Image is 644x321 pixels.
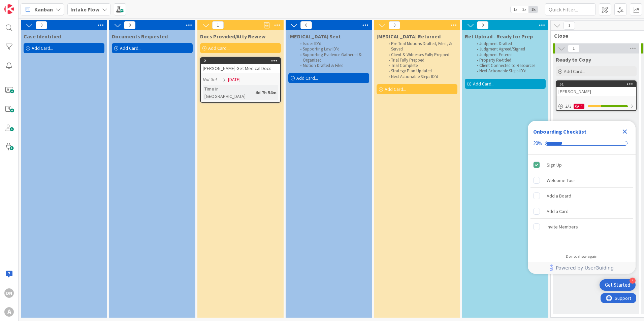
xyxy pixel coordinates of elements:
span: Add Card... [385,86,406,92]
li: Trial Complete [385,63,456,68]
span: Case Identified [24,33,61,40]
li: Property Re-titled [473,58,545,63]
div: 2 [204,59,280,63]
div: 2 [201,58,280,64]
li: Strategy Plan Updated [385,68,456,74]
div: [PERSON_NAME] [556,87,636,96]
div: A [4,307,14,317]
div: DN [4,288,14,298]
div: Checklist progress: 20% [533,140,630,146]
div: Checklist items [528,155,636,249]
li: Motion Drafted & Filed [296,63,368,68]
i: Not Set [203,76,217,82]
div: Add a Card is incomplete. [530,204,633,219]
div: 51 [556,81,636,87]
div: Footer [528,262,636,274]
span: 1 [212,21,224,29]
span: Add Card... [208,45,230,51]
div: Onboarding Checklist [533,128,586,136]
div: 2[PERSON_NAME] Get Medical Docs [201,58,280,73]
span: Docs Provided/Atty Review [200,33,265,40]
div: Add a Board is incomplete. [530,188,633,203]
span: 0 [124,21,135,29]
li: Next Actionable Steps ID'd [385,74,456,79]
div: Get Started [605,282,630,288]
span: 1 [563,22,575,30]
li: Judgment Entered [473,52,545,58]
div: 4d 7h 54m [254,89,278,96]
img: Visit kanbanzone.com [4,4,14,14]
div: Open Get Started checklist, remaining modules: 4 [600,279,636,291]
div: 20% [533,140,542,146]
span: Add Card... [120,45,141,51]
span: Add Card... [564,68,585,74]
div: 1 [574,104,584,109]
span: 0 [477,21,488,29]
div: Time in [GEOGRAPHIC_DATA] [203,85,253,100]
span: 1 [568,44,579,52]
span: 1x [511,6,520,13]
span: Support [14,1,31,9]
li: Trial Fully Prepped [385,58,456,63]
span: 2x [520,6,529,13]
span: 0 [36,21,47,29]
div: Invite Members [547,223,578,231]
div: [PERSON_NAME] Get Medical Docs [201,64,280,73]
div: Checklist Container [528,121,636,274]
div: 4 [630,278,636,284]
li: Judgment Agreed/Signed [473,46,545,52]
li: Pre-Trial Motions Drafted, Filed, & Served [385,41,456,52]
span: Kanban [34,5,53,13]
b: Intake Flow [70,6,99,13]
div: Welcome Tour [547,176,575,184]
div: 2/31 [556,102,636,110]
div: Sign Up [547,161,562,169]
span: [DATE] [228,76,240,83]
div: Add a Board [547,192,571,200]
span: Ret Upload - Ready for Prep [465,33,533,40]
li: Supporting Evidence Gathered & Organized [296,52,368,63]
li: Judgment Drafted [473,41,545,46]
span: Add Card... [296,75,318,81]
li: Supporting Law ID'd [296,46,368,52]
div: Close Checklist [619,126,630,137]
li: Next Actionable Steps ID'd [473,68,545,74]
div: Sign Up is complete. [530,157,633,172]
span: Powered by UserGuiding [556,264,614,272]
li: Issues ID'd [296,41,368,46]
div: Do not show again [566,254,598,259]
div: Welcome Tour is incomplete. [530,173,633,188]
span: Add Card... [473,81,494,87]
span: Retainer Sent [288,33,341,40]
span: Add Card... [32,45,53,51]
div: Add a Card [547,207,569,215]
div: Invite Members is incomplete. [530,219,633,234]
li: Client Connected to Resources [473,63,545,68]
span: Ready to Copy [556,56,591,63]
a: Powered by UserGuiding [531,262,632,274]
span: Retainer Returned [377,33,441,40]
input: Quick Filter... [545,3,595,15]
div: 51[PERSON_NAME] [556,81,636,96]
span: 0 [300,21,312,29]
span: 3x [529,6,538,13]
span: Documents Requested [112,33,168,40]
span: 2 / 3 [565,103,572,110]
li: Client & Witnesses Fully Prepped [385,52,456,58]
span: 0 [389,21,400,29]
span: : [253,89,254,96]
div: 51 [559,82,636,86]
